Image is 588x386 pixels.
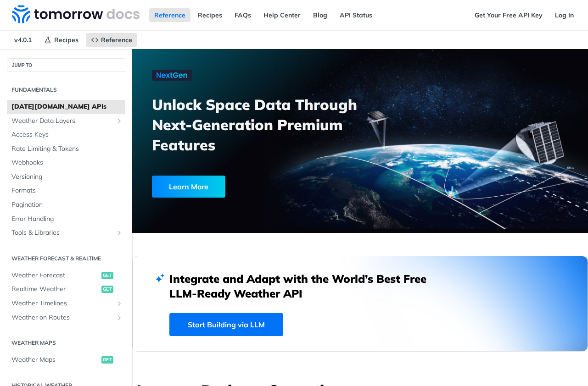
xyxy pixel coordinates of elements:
a: Weather Data LayersShow subpages for Weather Data Layers [7,114,125,128]
span: Realtime Weather [11,285,99,294]
span: Webhooks [11,158,123,167]
a: Realtime Weatherget [7,282,125,296]
a: Weather on RoutesShow subpages for Weather on Routes [7,311,125,325]
h2: Weather Maps [7,339,125,347]
h2: Fundamentals [7,86,125,94]
span: get [101,356,113,364]
span: Access Keys [11,130,123,139]
a: Log In [550,8,579,22]
a: Weather Mapsget [7,353,125,367]
a: Formats [7,184,125,198]
a: Pagination [7,198,125,212]
span: Weather Timelines [11,299,113,308]
a: Reference [86,33,137,47]
a: Recipes [39,33,84,47]
span: Rate Limiting & Tokens [11,144,123,154]
a: Blog [308,8,332,22]
span: Weather Maps [11,355,99,364]
span: [DATE][DOMAIN_NAME] APIs [11,102,123,111]
button: Show subpages for Weather Timelines [116,300,123,307]
span: Weather Data Layers [11,116,113,126]
span: Weather Forecast [11,271,99,280]
span: Pagination [11,200,123,210]
button: Show subpages for Weather Data Layers [116,117,123,125]
a: [DATE][DOMAIN_NAME] APIs [7,100,125,114]
a: Get Your Free API Key [470,8,548,22]
a: Help Center [258,8,306,22]
a: API Status [335,8,377,22]
a: Tools & LibrariesShow subpages for Tools & Libraries [7,226,125,240]
a: Rate Limiting & Tokens [7,142,125,156]
span: get [101,272,113,279]
a: Webhooks [7,156,125,170]
a: Start Building via LLM [169,313,283,336]
a: Weather Forecastget [7,269,125,282]
a: Recipes [193,8,227,22]
span: v4.0.1 [9,33,37,47]
a: Weather TimelinesShow subpages for Weather Timelines [7,297,125,310]
button: JUMP TO [7,58,125,72]
a: Versioning [7,170,125,184]
h2: Integrate and Adapt with the World’s Best Free LLM-Ready Weather API [169,271,440,301]
a: FAQs [230,8,256,22]
span: Tools & Libraries [11,228,113,237]
a: Learn More [152,176,326,198]
span: Error Handling [11,215,123,224]
span: Formats [11,186,123,195]
span: get [101,286,113,293]
div: Learn More [152,176,225,198]
span: Versioning [11,172,123,182]
span: Reference [101,36,132,44]
h3: Unlock Space Data Through Next-Generation Premium Features [152,94,370,155]
span: Recipes [54,36,78,44]
a: Error Handling [7,212,125,226]
button: Show subpages for Weather on Routes [116,314,123,321]
a: Reference [149,8,190,22]
h2: Weather Forecast & realtime [7,254,125,263]
img: NextGen [152,70,192,81]
button: Show subpages for Tools & Libraries [116,229,123,237]
img: Tomorrow.io Weather API Docs [12,5,140,23]
a: Access Keys [7,128,125,142]
span: Weather on Routes [11,313,113,322]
